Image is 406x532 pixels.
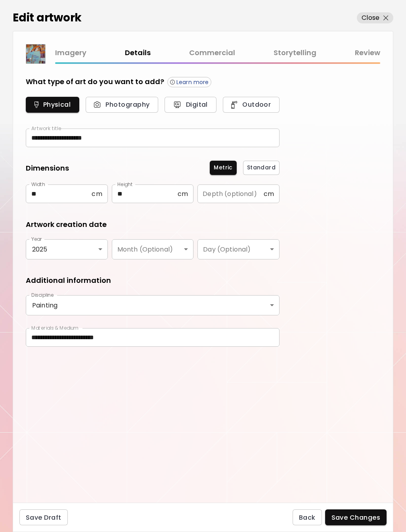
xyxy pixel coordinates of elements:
[178,190,188,198] span: cm
[26,44,45,63] img: thumbnail
[112,239,194,259] div: ​
[26,97,79,113] button: Physical
[214,163,232,172] span: Metric
[243,161,280,175] button: Standard
[176,79,209,86] p: Learn more
[223,97,280,113] button: Outdoor
[355,47,380,59] a: Review
[331,513,381,522] span: Save Changes
[32,302,273,309] p: Painting
[55,47,86,59] a: Imagery
[26,295,280,315] div: Painting
[232,100,271,109] span: Outdoor
[264,190,274,198] span: cm
[26,275,111,286] h5: Additional information
[32,246,101,253] p: 2025
[34,100,71,109] span: Physical
[325,509,387,525] button: Save Changes
[26,239,108,259] div: 2025
[26,513,61,522] span: Save Draft
[165,97,216,113] button: Digital
[293,509,322,525] button: Back
[274,47,316,59] a: Storytelling
[210,161,236,175] button: Metric
[189,47,235,59] a: Commercial
[26,77,164,87] h5: What type of art do you want to add?
[86,97,158,113] button: Photography
[173,100,208,109] span: Digital
[94,100,149,109] span: Photography
[197,239,280,259] div: ​
[19,509,68,525] button: Save Draft
[92,190,102,198] span: cm
[299,513,316,522] span: Back
[26,219,107,230] h5: Artwork creation date
[247,163,276,172] span: Standard
[167,77,211,87] button: Learn more
[26,163,69,175] h5: Dimensions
